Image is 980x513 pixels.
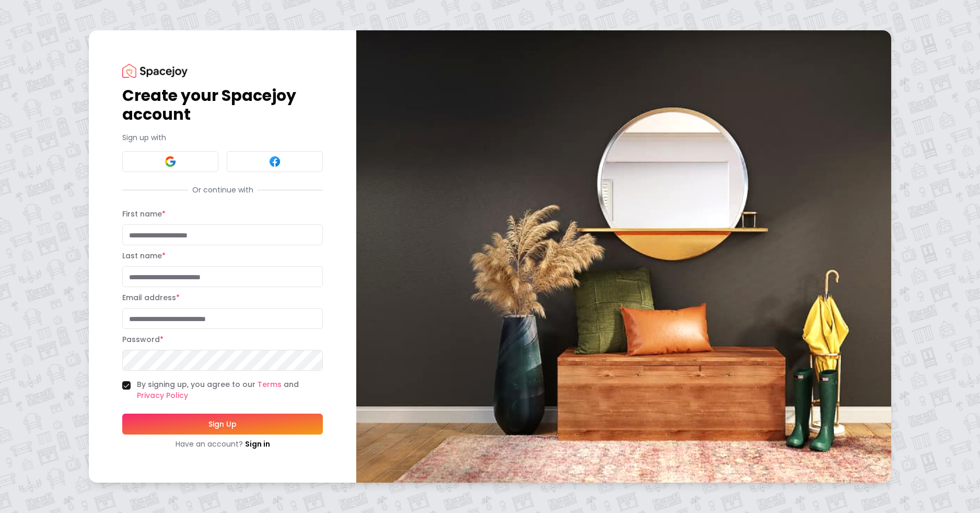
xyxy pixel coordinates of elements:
label: Last name [122,250,166,261]
span: Or continue with [188,185,258,195]
label: By signing up, you agree to our and [137,379,323,401]
img: banner [356,30,891,483]
img: Facebook signin [269,155,281,168]
a: Sign in [245,439,270,449]
div: Have an account? [122,439,323,449]
img: Spacejoy Logo [122,64,188,78]
a: Privacy Policy [137,390,188,401]
img: Google signin [164,155,177,168]
button: Sign Up [122,414,323,435]
a: Terms [258,379,282,390]
label: Email address [122,292,180,303]
label: First name [122,209,166,219]
label: Password [122,334,164,345]
p: Sign up with [122,132,323,143]
h1: Create your Spacejoy account [122,86,323,124]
